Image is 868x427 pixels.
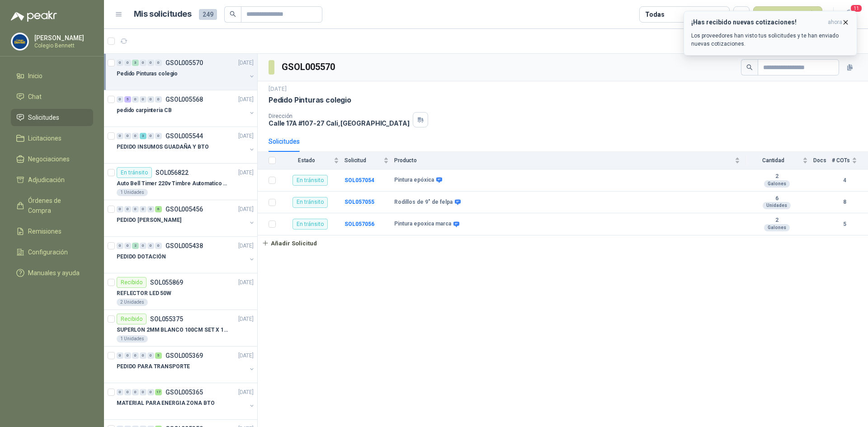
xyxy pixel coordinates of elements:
[282,60,336,74] h3: GSOL005570
[292,197,328,208] div: En tránsito
[745,195,808,202] b: 6
[140,389,146,395] div: 0
[117,131,255,160] a: 0 0 0 3 0 0 GSOL005544[DATE] PEDIDO INSUMOS GUADAÑA Y BTO
[832,152,868,169] th: # COTs
[11,67,93,84] a: Inicio
[11,192,93,219] a: Órdenes de Compra
[28,113,59,122] span: Solicitudes
[117,106,171,115] p: pedido carpinteria CB
[124,243,131,249] div: 0
[140,243,146,249] div: 0
[11,109,93,126] a: Solicitudes
[117,362,190,371] p: PEDIDO PARA TRANSPORTE
[147,352,154,359] div: 0
[140,96,146,103] div: 0
[764,180,790,188] div: Galones
[11,171,93,188] a: Adjudicación
[11,223,93,240] a: Remisiones
[132,389,139,395] div: 0
[763,202,791,209] div: Unidades
[117,277,146,288] div: Recibido
[117,243,123,249] div: 0
[117,189,148,196] div: 1 Unidades
[841,6,857,23] button: 11
[117,206,123,212] div: 0
[165,243,203,249] p: GSOL005438
[117,216,181,225] p: PEDIDO [PERSON_NAME]
[140,133,146,139] div: 3
[258,235,868,251] a: Añadir Solicitud
[11,130,93,147] a: Licitaciones
[117,57,255,86] a: 0 0 3 0 0 0 GSOL005570[DATE] Pedido Pinturas colegio
[132,60,139,66] div: 3
[238,95,254,104] p: [DATE]
[147,96,154,103] div: 0
[155,243,162,249] div: 0
[292,219,328,230] div: En tránsito
[104,273,257,310] a: RecibidoSOL055869[DATE] REFLECTOR LED 50W2 Unidades
[117,387,255,416] a: 0 0 0 0 0 17 GSOL005365[DATE] MATERIAL PARA ENERGIA ZONA BTO
[124,206,131,212] div: 0
[28,247,68,257] span: Configuración
[691,19,824,26] h3: ¡Has recibido nuevas cotizaciones!
[165,96,203,103] p: GSOL005568
[147,60,154,66] div: 0
[117,335,148,343] div: 1 Unidades
[11,264,93,282] a: Manuales y ayuda
[117,133,123,139] div: 0
[117,314,146,324] div: Recibido
[117,143,209,151] p: PEDIDO INSUMOS GUADAÑA Y BTO
[238,242,254,250] p: [DATE]
[850,4,863,13] span: 11
[150,316,183,322] p: SOL055375
[124,96,131,103] div: 5
[124,352,131,359] div: 0
[117,179,229,188] p: Auto Bell Timer 220v Timbre Automatico Para Colegios, Indust
[394,152,745,169] th: Producto
[746,64,753,70] span: search
[11,244,93,261] a: Configuración
[394,199,453,206] b: Rodillos de 9" de felpa
[745,173,808,180] b: 2
[117,204,255,233] a: 0 0 0 0 0 6 GSOL005456[DATE] PEDIDO [PERSON_NAME]
[238,388,254,397] p: [DATE]
[124,60,131,66] div: 0
[117,326,229,334] p: SUPERLON 2MM BLANCO 100CM SET X 150 METROS
[238,132,254,141] p: [DATE]
[269,136,300,146] div: Solicitudes
[344,221,374,227] a: SOL057056
[828,19,842,26] span: ahora
[344,152,394,169] th: Solicitud
[764,224,790,231] div: Galones
[124,133,131,139] div: 0
[344,199,374,205] a: SOL057055
[645,9,664,19] div: Todas
[394,221,451,228] b: Pintura epoxica marca
[745,157,801,164] span: Cantidad
[832,176,857,185] b: 4
[238,169,254,177] p: [DATE]
[269,95,351,105] p: Pedido Pinturas colegio
[28,154,70,164] span: Negociaciones
[11,33,28,50] img: Company Logo
[281,152,344,169] th: Estado
[238,59,254,67] p: [DATE]
[155,352,162,359] div: 5
[104,164,257,200] a: En tránsitoSOL056822[DATE] Auto Bell Timer 220v Timbre Automatico Para Colegios, Indust1 Unidades
[753,6,822,23] button: Nueva solicitud
[199,9,217,20] span: 249
[11,88,93,105] a: Chat
[155,133,162,139] div: 0
[117,94,255,123] a: 0 5 0 0 0 0 GSOL005568[DATE] pedido carpinteria CB
[230,11,236,17] span: search
[28,92,42,102] span: Chat
[28,175,65,185] span: Adjudicación
[165,133,203,139] p: GSOL005544
[269,85,287,94] p: [DATE]
[117,253,166,261] p: PEDIDO DOTACIÓN
[394,157,733,164] span: Producto
[132,243,139,249] div: 2
[269,113,409,119] p: Dirección
[132,96,139,103] div: 0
